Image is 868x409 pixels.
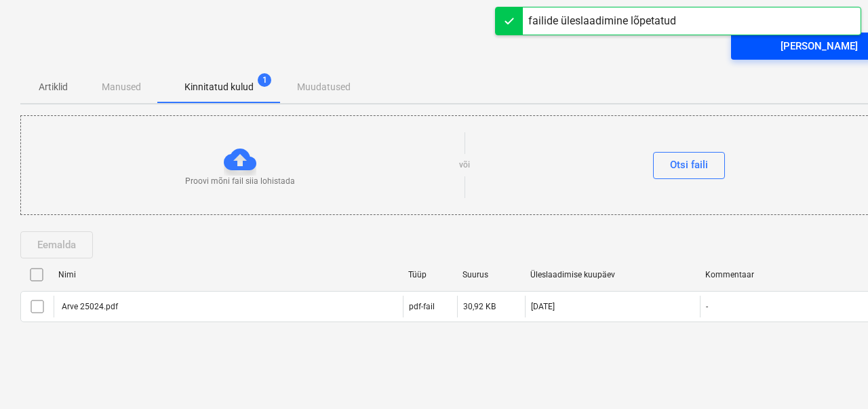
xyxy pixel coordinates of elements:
[62,302,118,311] font: Arve 25024.pdf
[409,302,435,311] font: pdf-fail
[462,270,488,279] font: Suurus
[262,75,267,85] font: 1
[459,160,470,170] font: või
[705,270,754,279] font: Kommentaar
[531,302,555,311] font: [DATE]
[39,81,68,92] font: Artiklid
[528,14,676,27] font: failide üleslaadimine lõpetatud
[463,302,496,311] font: 30,92 KB
[670,159,708,171] font: Otsi faili
[58,270,76,279] font: Nimi
[653,152,725,179] button: Otsi faili
[184,81,254,92] font: Kinnitatud kulud
[185,176,295,186] font: Proovi mõni fail siia lohistada
[408,270,427,279] font: Tüüp
[530,270,615,279] font: Üleslaadimise kuupäev
[781,40,858,52] font: [PERSON_NAME]
[706,302,708,311] font: -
